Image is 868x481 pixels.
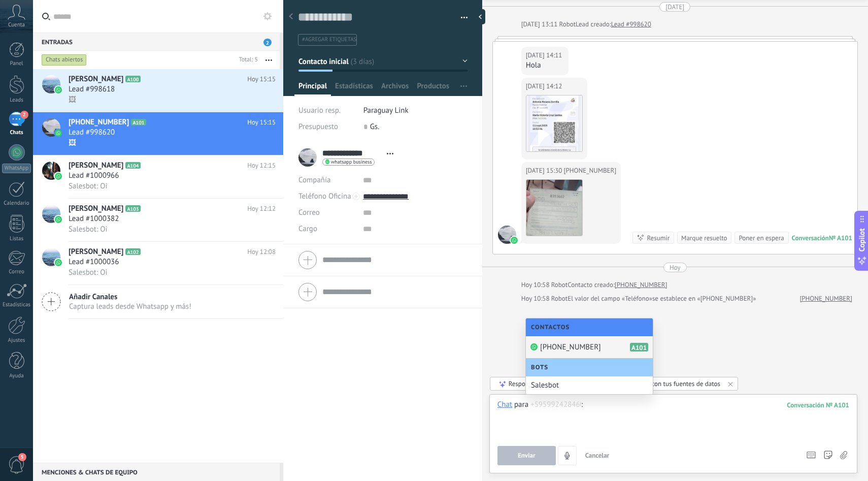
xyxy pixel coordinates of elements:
div: [DATE] 15:30 [526,166,564,176]
a: avataricon[PHONE_NUMBER]A101Hoy 15:15Lead #998620🖼 [33,112,283,155]
div: Responde más rápido entrenando a tu asistente AI con tus fuentes de datos [509,379,720,388]
span: Productos [417,81,449,96]
span: : [581,400,583,410]
div: № A101 [829,234,852,242]
span: Cargo [298,225,317,233]
div: Ajustes [2,337,31,344]
div: Total: 5 [235,55,258,65]
span: 🖼 [69,138,76,148]
button: Enviar [497,446,556,465]
div: [DATE] 13:11 [521,19,559,29]
span: [PERSON_NAME] [69,161,123,171]
img: 8e20fc51-8462-4b6a-994a-5ed0baf586ff [526,180,582,236]
div: Salesbot [526,376,653,394]
span: Archivos [381,81,409,96]
div: Chats [2,130,31,136]
div: Resumir [647,233,670,243]
button: Correo [298,205,320,221]
div: Leads [2,97,31,104]
span: Lead #1000382 [69,214,119,224]
span: Captura leads desde Whatsapp y más! [69,302,191,311]
span: Añadir Canales [69,292,191,302]
span: Teléfono Oficina [298,191,351,201]
span: Cancelar [585,451,610,460]
a: avataricon[PERSON_NAME]A102Hoy 12:08Lead #1000036Salesbot: Oi [33,242,283,284]
span: El valor del campo «Teléfono» [567,294,652,304]
span: Lead #998620 [69,127,115,138]
span: Robot [551,280,567,289]
span: Principal [298,81,327,96]
span: A102 [125,248,140,255]
button: Teléfono Oficina [298,188,351,205]
span: +595992428460 [564,166,617,176]
a: [PHONE_NUMBER] [615,280,667,290]
span: [PHONE_NUMBER] [69,117,129,127]
img: icon [55,173,62,180]
div: [DATE] 14:11 [526,50,564,60]
span: Copilot [857,228,867,251]
span: Hoy 12:08 [247,247,276,257]
span: [PERSON_NAME] [69,204,123,214]
div: Usuario resp. [298,103,356,119]
div: Lead creado: [576,19,611,29]
div: Hoy 10:58 [521,294,551,304]
div: Listas [2,236,31,242]
span: Cuenta [8,22,25,28]
span: Lead #1000966 [69,171,119,181]
span: +595992428460 [498,226,516,244]
span: whatsapp business [331,159,372,165]
div: [DATE] [665,2,684,12]
img: icon [55,130,62,137]
a: avataricon[PERSON_NAME]A103Hoy 12:12Lead #1000382Salesbot: Oi [33,199,283,241]
span: Estadísticas [335,81,373,96]
span: A104 [125,162,140,169]
a: Lead #998620 [611,19,651,29]
span: Bots [531,364,553,371]
div: Marque resuelto [681,233,727,243]
div: Ocultar [475,9,485,24]
div: Hola [526,60,564,71]
span: [PERSON_NAME] [69,74,123,84]
span: A100 [125,76,140,82]
span: Enviar [518,452,536,459]
div: Hoy 10:58 [521,280,551,290]
span: 2 [263,39,272,46]
span: Hoy 15:15 [247,117,276,127]
div: Correo [2,269,31,275]
div: Conversación [792,234,829,242]
div: Entradas [33,33,280,51]
img: 3f2c3da3-bcb2-4c59-bf48-96098c6d3d5e [526,95,582,151]
img: waba.svg [511,237,518,244]
span: Robot [551,294,567,303]
div: Ayuda [2,373,31,379]
img: icon [55,86,62,93]
span: Hoy 12:12 [247,204,276,214]
span: Correo [298,208,320,217]
a: avataricon[PERSON_NAME]A100Hoy 15:15Lead #998618🖼 [33,69,283,112]
button: Cancelar [581,446,614,465]
span: para [514,400,528,410]
div: [DATE] 14:12 [526,81,564,91]
div: Presupuesto [298,119,356,135]
span: Salesbot: Oi [69,268,108,277]
span: Presupuesto [298,122,338,132]
span: 🖼 [69,95,76,105]
span: Salesbot: Oi [69,225,108,234]
div: 101 [787,401,849,409]
div: Panel [2,60,31,67]
div: Compañía [298,172,355,188]
span: 5 [18,453,26,461]
span: [PERSON_NAME] [69,247,123,257]
span: Salesbot: Oi [69,181,108,191]
span: Lead #998618 [69,84,115,94]
button: Más [258,51,280,69]
span: A103 [125,205,140,212]
img: icon [55,216,62,223]
span: Usuario resp. [298,106,341,115]
span: Robot [559,20,576,28]
span: Paraguay Link [363,106,409,115]
span: A101 [630,343,648,351]
span: #agregar etiquetas [302,36,356,43]
a: avataricon[PERSON_NAME]A104Hoy 12:15Lead #1000966Salesbot: Oi [33,155,283,198]
div: Estadísticas [2,302,31,308]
